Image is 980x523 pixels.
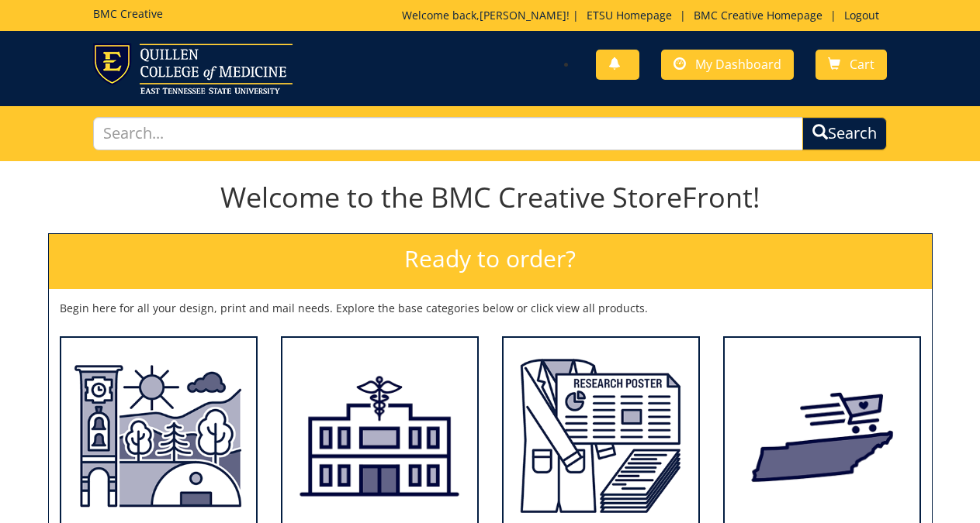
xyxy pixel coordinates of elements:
h5: BMC Creative [93,8,163,19]
span: My Dashboard [695,56,781,73]
a: My Dashboard [661,50,794,80]
a: ETSU Homepage [579,8,680,22]
a: [PERSON_NAME] [480,8,566,22]
p: Begin here for all your design, print and mail needs. Explore the base categories below or click ... [60,301,921,316]
a: Logout [836,8,887,22]
img: ETSU logo [93,43,293,94]
button: Search [802,117,887,150]
p: Welcome back, ! | | | [402,8,887,23]
span: Cart [850,56,874,73]
h1: Welcome to the BMC Creative StoreFront! [48,182,933,213]
a: BMC Creative Homepage [686,8,830,22]
h2: Ready to order? [49,234,932,289]
input: Search... [93,117,803,150]
a: Cart [816,50,887,80]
